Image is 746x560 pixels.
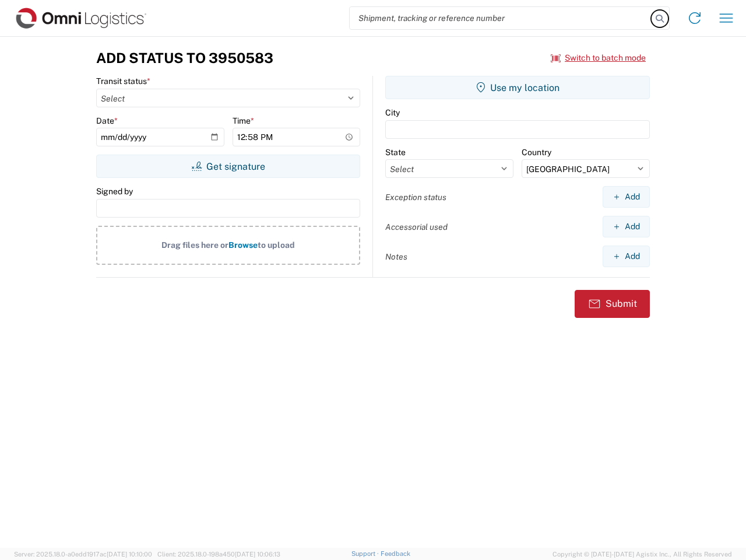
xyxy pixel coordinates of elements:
label: Country [522,147,551,157]
button: Get signature [96,155,360,178]
span: Drag files here or [161,240,228,250]
a: Feedback [381,550,410,557]
label: Date [96,116,118,126]
label: Transit status [96,76,150,86]
span: Client: 2025.18.0-198a450 [157,551,280,558]
span: Copyright © [DATE]-[DATE] Agistix Inc., All Rights Reserved [553,549,732,559]
label: Accessorial used [385,222,448,232]
label: Time [233,116,254,126]
label: Notes [385,251,407,262]
a: Support [351,550,381,557]
span: Browse [228,240,258,250]
button: Submit [575,290,650,318]
span: Server: 2025.18.0-a0edd1917ac [14,551,152,558]
button: Use my location [385,76,650,99]
label: Signed by [96,186,133,197]
label: State [385,147,406,157]
button: Add [603,246,650,267]
h3: Add Status to 3950583 [96,50,273,66]
button: Switch to batch mode [551,48,646,68]
button: Add [603,216,650,237]
label: Exception status [385,192,446,202]
span: [DATE] 10:10:00 [107,551,152,558]
button: Add [603,186,650,208]
span: [DATE] 10:06:13 [235,551,280,558]
label: City [385,107,400,118]
input: Shipment, tracking or reference number [350,7,652,29]
span: to upload [258,240,295,250]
